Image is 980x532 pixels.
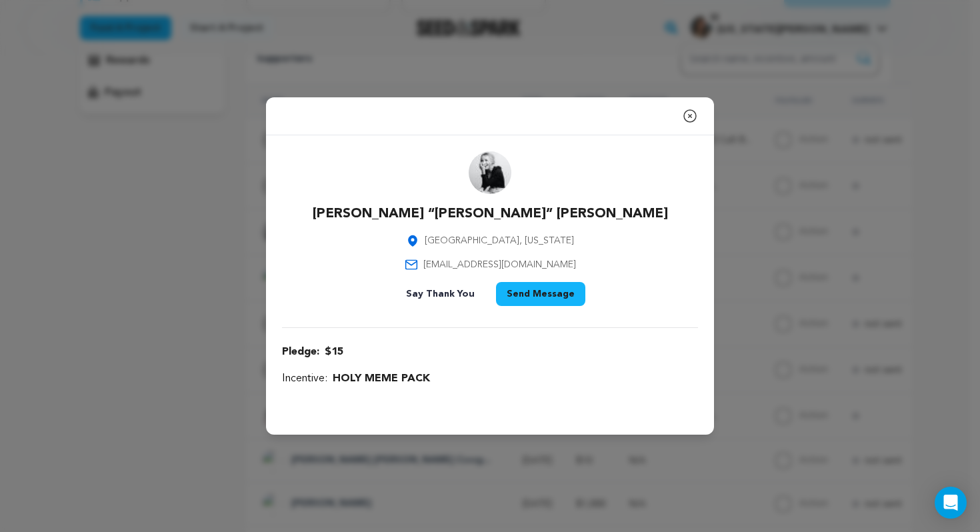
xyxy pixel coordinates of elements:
[496,282,585,306] button: Send Message
[325,344,343,360] span: $15
[423,258,576,271] span: [EMAIL_ADDRESS][DOMAIN_NAME]
[935,487,967,519] div: Open Intercom Messenger
[313,205,668,223] p: [PERSON_NAME] “[PERSON_NAME]” [PERSON_NAME]
[395,282,485,306] button: Say Thank You
[282,371,327,387] span: Incentive:
[333,371,430,387] span: HOLY MEME PACK
[425,234,574,247] span: [GEOGRAPHIC_DATA], [US_STATE]
[282,344,319,360] span: Pledge:
[469,151,511,194] img: 6CAF79E8-AD28-49BF-B161-8953A21496C8.jpeg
